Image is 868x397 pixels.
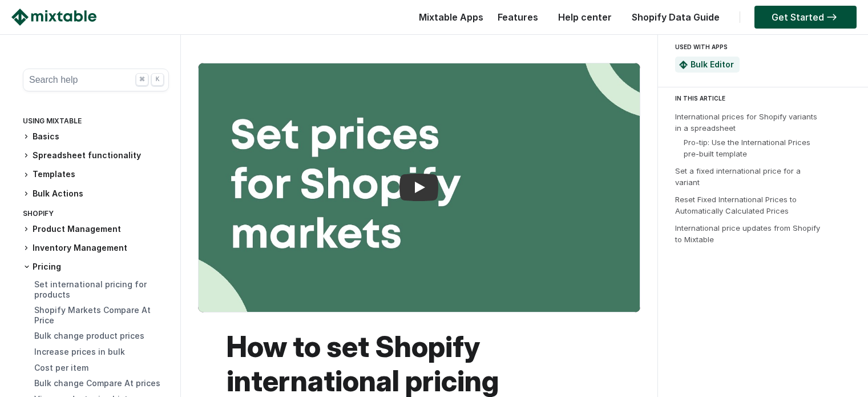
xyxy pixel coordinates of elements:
[34,363,88,372] a: Cost per item
[34,378,160,388] a: Bulk change Compare At prices
[23,114,169,131] div: Using Mixtable
[34,279,147,299] a: Set international pricing for products
[11,9,96,26] img: Mixtable logo
[34,347,125,356] a: Increase prices in bulk
[23,150,169,162] h3: Spreadsheet functionality
[679,61,688,69] img: Mixtable Spreadsheet Bulk Editor App
[675,40,846,54] div: USED WITH APPS
[23,131,169,143] h3: Basics
[675,112,817,133] a: International prices for Shopify variants in a spreadsheet
[675,195,797,215] a: Reset Fixed International Prices to Automatically Calculated Prices
[552,11,617,23] a: Help center
[754,6,857,29] a: Get Started
[675,93,858,103] div: IN THIS ARTICLE
[136,73,148,86] div: ⌘
[691,59,734,69] a: Bulk Editor
[675,166,801,187] a: Set a fixed international price for a variant
[413,9,483,31] div: Mixtable Apps
[684,138,810,158] a: Pro-tip: Use the International Prices pre-built template
[34,331,144,340] a: Bulk change product prices
[824,14,839,21] img: arrow-right.svg
[23,223,169,235] h3: Product Management
[23,242,169,254] h3: Inventory Management
[23,188,169,200] h3: Bulk Actions
[34,305,151,325] a: Shopify Markets Compare At Price
[23,169,169,181] h3: Templates
[23,261,169,272] h3: Pricing
[151,73,164,86] div: K
[675,223,820,244] a: International price updates from Shopify to Mixtable
[492,11,544,23] a: Features
[23,207,169,223] div: Shopify
[23,69,169,91] button: Search help ⌘ K
[626,11,725,23] a: Shopify Data Guide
